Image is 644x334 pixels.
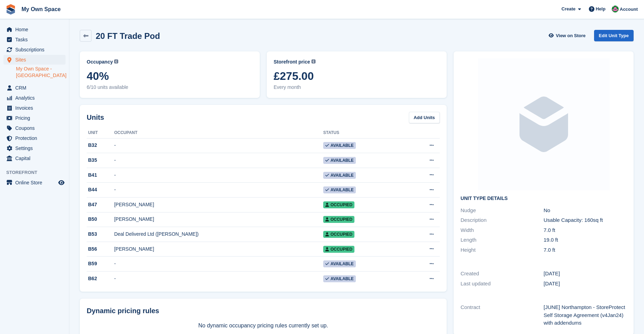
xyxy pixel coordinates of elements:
a: My Own Space [19,3,63,15]
td: - [114,153,323,168]
span: Tasks [15,35,57,44]
a: menu [3,25,66,34]
div: Nudge [461,207,543,215]
span: Coupons [15,123,57,133]
a: menu [3,178,66,187]
span: Occupied [323,231,354,238]
a: menu [3,113,66,123]
div: Description [461,216,543,224]
a: menu [3,35,66,44]
p: No dynamic occupancy pricing rules currently set up. [87,322,440,330]
span: Home [15,25,57,34]
div: Length [461,236,543,244]
a: menu [3,55,66,65]
span: Occupied [323,201,354,208]
span: Protection [15,133,57,143]
span: Account [620,6,638,13]
div: Deal Delivered Ltd ([PERSON_NAME]) [114,231,323,238]
span: View on Store [556,32,586,39]
div: [JUNE] Northampton - StoreProtect Self Storage Agreement (v4Jan24) with addendums [544,303,627,327]
img: stora-icon-8386f47178a22dfd0bd8f6a31ec36ba5ce8667c1dd55bd0f319d3a0aa187defe.svg [6,4,16,15]
a: menu [3,103,66,113]
div: B53 [87,231,114,238]
div: B47 [87,201,114,208]
span: Available [323,275,356,282]
div: [DATE] [544,280,627,288]
td: - [114,138,323,153]
div: B56 [87,245,114,253]
h2: 20 FT Trade Pod [96,31,160,41]
span: Settings [15,143,57,153]
div: B41 [87,172,114,179]
a: View on Store [548,30,589,41]
td: - [114,183,323,198]
h2: Units [87,112,104,123]
a: menu [3,133,66,143]
span: Occupied [323,246,354,253]
div: 19.0 ft [544,236,627,244]
div: [PERSON_NAME] [114,245,323,253]
span: Storefront [6,169,69,176]
h2: Unit Type details [461,196,627,201]
div: Contract [461,303,543,327]
img: blank-unit-type-icon-ffbac7b88ba66c5e286b0e438baccc4b9c83835d4c34f86887a83fc20ec27e7b.svg [478,58,610,190]
span: Online Store [15,178,57,187]
th: Status [323,127,404,139]
div: B59 [87,260,114,267]
span: £275.00 [274,70,440,82]
a: menu [3,143,66,153]
div: B62 [87,275,114,282]
div: Last updated [461,280,543,288]
td: - [114,272,323,286]
span: Capital [15,153,57,163]
span: Create [561,6,575,12]
a: menu [3,153,66,163]
span: 40% [87,70,253,82]
td: - [114,168,323,183]
span: Storefront price [274,58,310,66]
span: Invoices [15,103,57,113]
a: Edit Unit Type [594,30,634,41]
div: Dynamic pricing rules [87,306,440,316]
a: menu [3,45,66,55]
div: 7.0 ft [544,226,627,234]
span: Help [596,6,606,12]
div: No [544,207,627,215]
div: B44 [87,186,114,193]
div: Height [461,246,543,254]
a: menu [3,123,66,133]
td: - [114,257,323,272]
a: menu [3,83,66,93]
span: Available [323,172,356,179]
a: My Own Space - [GEOGRAPHIC_DATA] [16,66,66,79]
th: Unit [87,127,114,139]
span: Pricing [15,113,57,123]
div: [DATE] [544,270,627,278]
span: Occupied [323,216,354,223]
span: CRM [15,83,57,93]
div: [PERSON_NAME] [114,201,323,208]
div: Usable Capacity: 160sq ft [544,216,627,224]
div: Created [461,270,543,278]
span: Occupancy [87,58,113,66]
span: Available [323,260,356,267]
div: Width [461,226,543,234]
div: [PERSON_NAME] [114,216,323,223]
div: B35 [87,157,114,164]
span: Available [323,142,356,149]
div: 7.0 ft [544,246,627,254]
img: Lucy Parry [612,6,619,12]
span: Analytics [15,93,57,103]
a: Preview store [57,178,66,187]
img: icon-info-grey-7440780725fd019a000dd9b08b2336e03edf1995a4989e88bcd33f0948082b44.svg [114,59,118,64]
a: Add Units [409,112,440,123]
span: Available [323,186,356,193]
span: 6/10 units available [87,84,253,91]
span: Available [323,157,356,164]
span: Subscriptions [15,45,57,55]
img: icon-info-grey-7440780725fd019a000dd9b08b2336e03edf1995a4989e88bcd33f0948082b44.svg [311,59,316,64]
div: B50 [87,216,114,223]
a: menu [3,93,66,103]
th: Occupant [114,127,323,139]
div: B32 [87,142,114,149]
